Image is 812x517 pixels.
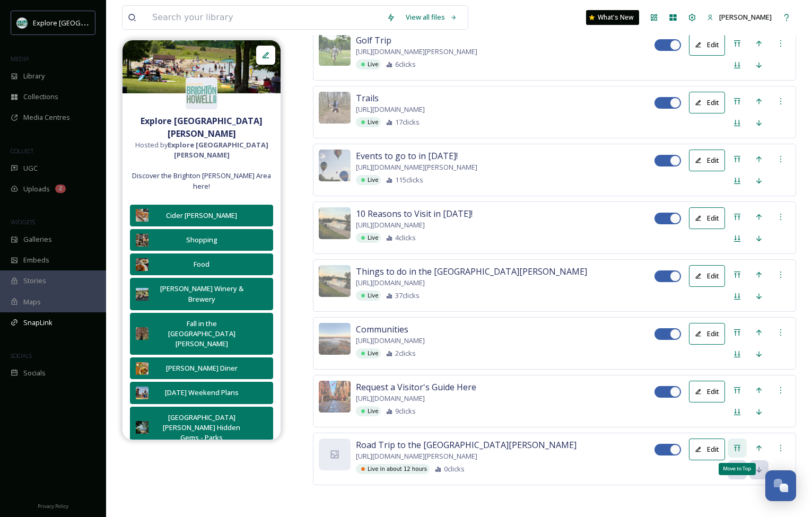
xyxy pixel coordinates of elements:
[702,7,777,28] a: [PERSON_NAME]
[141,115,263,139] strong: Explore [GEOGRAPHIC_DATA][PERSON_NAME]
[130,382,273,404] button: [DATE] Weekend Plans
[154,259,249,269] div: Food
[154,319,249,349] div: Fall in the [GEOGRAPHIC_DATA][PERSON_NAME]
[319,207,351,239] img: %2540engineeringmotherhood%25201.png
[356,464,430,474] div: Live in about 12 hours
[356,162,477,172] span: [URL][DOMAIN_NAME][PERSON_NAME]
[356,278,425,288] span: [URL][DOMAIN_NAME]
[395,117,420,127] span: 17 clicks
[128,171,275,191] span: Discover the Brighton [PERSON_NAME] Area here!
[136,362,149,375] img: b3825d3b-9ea6-4566-b110-bee1711e137d.jpg
[130,357,273,379] button: [PERSON_NAME] Diner
[130,278,273,310] button: [PERSON_NAME] Winery & Brewery
[356,336,425,346] span: [URL][DOMAIN_NAME]
[23,71,45,81] span: Library
[128,140,275,160] span: Hosted by
[136,288,149,301] img: 6750f976-501e-4164-8f9c-454ca00ae962.jpg
[136,387,149,399] img: ba2e88b1-b1fd-4f6a-a5f5-720137f60cca.jpg
[11,218,35,226] span: WIDGETS
[719,463,756,475] div: Move to Top
[136,421,149,434] img: 1a36001f-5522-4d48-a417-bd9d475dc4a5.jpg
[356,439,577,451] span: Road Trip to the [GEOGRAPHIC_DATA][PERSON_NAME]
[123,40,281,93] img: cb6c9135-67c4-4434-a57e-82c280aac642.jpg
[23,234,52,244] span: Galleries
[319,92,351,124] img: %2540emilykayerobinson.png
[38,499,68,512] a: Privacy Policy
[356,451,477,461] span: [URL][DOMAIN_NAME][PERSON_NAME]
[130,313,273,355] button: Fall in the [GEOGRAPHIC_DATA][PERSON_NAME]
[356,393,425,404] span: [URL][DOMAIN_NAME]
[689,265,725,287] button: Edit
[23,318,53,328] span: SnapLink
[186,77,217,109] img: 67e7af72-b6c8-455a-acf8-98e6fe1b68aa.avif
[689,150,725,171] button: Edit
[356,381,476,393] span: Request a Visitor's Guide Here
[356,207,473,220] span: 10 Reasons to Visit in [DATE]!
[689,323,725,345] button: Edit
[586,10,639,25] a: What's New
[319,150,351,181] img: %2540pei.design%25204.jpg
[689,34,725,56] button: Edit
[154,211,249,221] div: Cider [PERSON_NAME]
[765,470,796,501] button: Open Chat
[719,12,772,22] span: [PERSON_NAME]
[23,368,46,378] span: Socials
[689,439,725,460] button: Edit
[23,163,38,173] span: UGC
[168,140,268,160] strong: Explore [GEOGRAPHIC_DATA][PERSON_NAME]
[356,233,381,243] div: Live
[356,150,458,162] span: Events to go to in [DATE]!
[23,297,41,307] span: Maps
[23,255,49,265] span: Embeds
[130,253,273,275] button: Food
[356,265,587,278] span: Things to do in the [GEOGRAPHIC_DATA][PERSON_NAME]
[38,503,68,510] span: Privacy Policy
[356,59,381,69] div: Live
[11,147,33,155] span: COLLECT
[395,59,416,69] span: 6 clicks
[356,323,408,336] span: Communities
[356,104,425,115] span: [URL][DOMAIN_NAME]
[395,406,416,416] span: 9 clicks
[356,348,381,358] div: Live
[689,92,725,113] button: Edit
[356,220,425,230] span: [URL][DOMAIN_NAME]
[395,291,420,301] span: 37 clicks
[395,233,416,243] span: 4 clicks
[136,209,149,222] img: b4cd52ce-8ae0-4a79-861e-c918f54e3e19.jpg
[17,17,28,28] img: 67e7af72-b6c8-455a-acf8-98e6fe1b68aa.avif
[130,407,273,449] button: [GEOGRAPHIC_DATA][PERSON_NAME] Hidden Gems - Parks
[154,235,249,245] div: Shopping
[400,7,462,28] div: View all files
[154,413,249,443] div: [GEOGRAPHIC_DATA][PERSON_NAME] Hidden Gems - Parks
[136,327,149,340] img: b77f83d9-18a0-420d-8912-733629e4e1b7.jpg
[23,92,58,102] span: Collections
[147,6,381,29] input: Search your library
[356,92,379,104] span: Trails
[23,276,46,286] span: Stories
[136,234,149,247] img: 4472244f-5787-4127-9299-69d351347d0c.jpg
[356,117,381,127] div: Live
[395,348,416,358] span: 2 clicks
[33,17,179,28] span: Explore [GEOGRAPHIC_DATA][PERSON_NAME]
[356,34,391,47] span: Golf Trip
[130,229,273,251] button: Shopping
[11,352,32,360] span: SOCIALS
[154,284,249,304] div: [PERSON_NAME] Winery & Brewery
[130,205,273,226] button: Cider [PERSON_NAME]
[319,323,351,355] img: %2540strutzballooning%25201.jpg
[689,207,725,229] button: Edit
[11,55,29,63] span: MEDIA
[319,265,351,297] img: %2540engineeringmotherhood%25201.png
[23,184,50,194] span: Uploads
[356,175,381,185] div: Live
[356,47,477,57] span: [URL][DOMAIN_NAME][PERSON_NAME]
[23,112,70,122] span: Media Centres
[444,464,465,474] span: 0 clicks
[55,185,66,193] div: 2
[356,291,381,301] div: Live
[395,175,423,185] span: 115 clicks
[136,258,149,271] img: a907dd05-998d-449d-b569-158b425e8aca.jpg
[356,406,381,416] div: Live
